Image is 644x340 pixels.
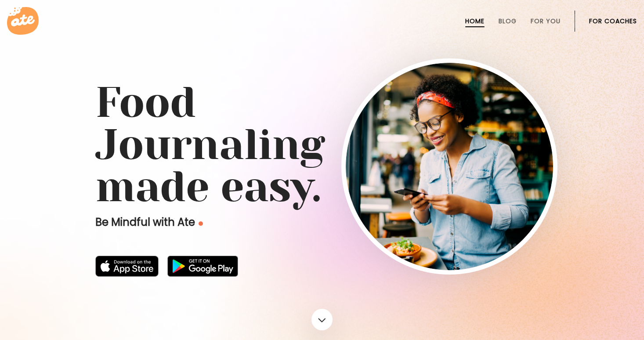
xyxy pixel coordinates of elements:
[167,256,238,277] img: badge-download-google.png
[499,18,517,25] a: Blog
[589,18,637,25] a: For Coaches
[346,63,553,270] img: home-hero-img-rounded.png
[465,18,485,25] a: Home
[531,18,561,25] a: For You
[95,82,549,208] h1: Food Journaling made easy.
[95,215,341,229] p: Be Mindful with Ate
[95,256,159,277] img: badge-download-apple.svg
